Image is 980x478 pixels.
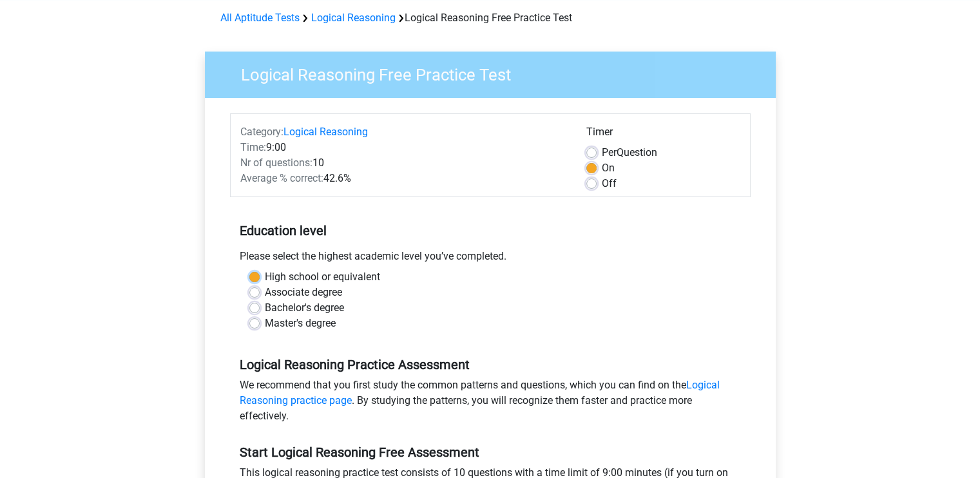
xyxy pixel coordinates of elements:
[226,60,766,85] h3: Logical Reasoning Free Practice Test
[311,12,396,24] a: Logical Reasoning
[602,146,617,158] span: Per
[240,141,266,153] span: Time:
[586,124,740,145] div: Timer
[283,126,368,138] a: Logical Reasoning
[230,378,751,429] div: We recommend that you first study the common patterns and questions, which you can find on the . ...
[265,300,344,316] label: Bachelor's degree
[231,140,577,155] div: 9:00
[240,172,323,184] span: Average % correct:
[240,126,283,138] span: Category:
[240,157,312,169] span: Nr of questions:
[231,155,577,171] div: 10
[240,445,741,460] h5: Start Logical Reasoning Free Assessment
[265,269,380,285] label: High school or equivalent
[602,145,657,160] label: Question
[215,10,765,26] div: Logical Reasoning Free Practice Test
[602,160,615,176] label: On
[265,316,336,331] label: Master's degree
[265,285,342,300] label: Associate degree
[240,357,741,372] h5: Logical Reasoning Practice Assessment
[602,176,617,191] label: Off
[231,171,577,186] div: 42.6%
[230,249,751,269] div: Please select the highest academic level you’ve completed.
[240,218,741,244] h5: Education level
[220,12,300,24] a: All Aptitude Tests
